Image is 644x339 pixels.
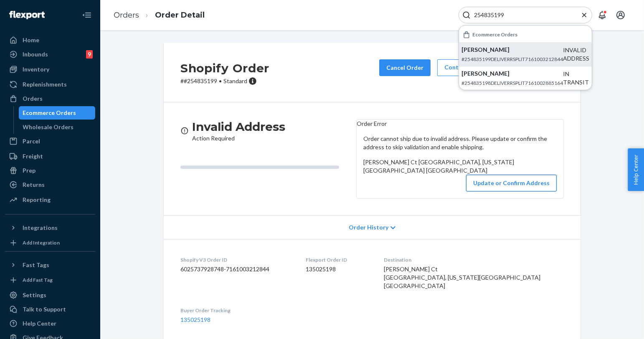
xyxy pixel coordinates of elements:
[79,7,95,23] button: Close Navigation
[23,166,35,175] div: Prep
[223,77,247,84] span: Standard
[437,59,499,76] a: Contact Support
[9,11,45,19] img: Flexport logo
[180,256,292,263] dt: Shopify V3 Order ID
[219,77,222,84] span: •
[5,33,95,47] a: Home
[466,175,557,191] button: Update or Confirm Address
[462,79,563,87] p: #254835198DELIVERRSPLIT7161002885164
[384,265,541,289] span: [PERSON_NAME] Ct [GEOGRAPHIC_DATA], [US_STATE][GEOGRAPHIC_DATA] [GEOGRAPHIC_DATA]
[5,92,95,105] a: Orders
[5,275,95,285] a: Add Fast Tag
[180,77,269,85] p: # #254835199
[23,224,58,232] div: Integrations
[155,10,205,20] a: Order Detail
[612,7,629,23] button: Open account menu
[192,119,285,143] div: Action Required
[5,317,95,330] a: Help Center
[5,193,95,206] a: Reporting
[23,94,43,103] div: Orders
[19,106,96,120] a: Ecommerce Orders
[5,150,95,163] a: Freight
[23,291,46,299] div: Settings
[349,223,388,232] span: Order History
[107,3,211,28] ol: breadcrumbs
[5,164,95,177] a: Prep
[5,258,95,272] button: Fast Tags
[5,78,95,91] a: Replenishments
[5,238,95,248] a: Add Integration
[23,319,56,328] div: Help Center
[384,256,564,263] dt: Destination
[5,178,95,191] a: Returns
[5,135,95,148] a: Parcel
[23,123,74,131] div: Wholesale Orders
[461,46,563,54] p: [PERSON_NAME]
[462,11,471,19] svg: Search Icon
[580,11,588,20] button: Close Search
[180,307,292,314] dt: Buyer Order Tracking
[23,261,49,269] div: Fast Tags
[23,239,60,246] div: Add Integration
[379,59,431,76] button: Cancel Order
[19,120,96,134] a: Wholesale Orders
[563,46,589,63] div: INVALID ADDRESS
[192,119,285,134] h3: Invalid Address
[23,152,43,161] div: Freight
[180,265,292,273] dd: 6025737928748-7161003212844
[5,303,95,316] a: Talk to Support
[5,63,95,76] a: Inventory
[23,50,48,59] div: Inbounds
[23,276,53,283] div: Add Fast Tag
[23,80,67,89] div: Replenishments
[23,65,49,74] div: Inventory
[23,305,66,314] div: Talk to Support
[462,69,563,78] p: [PERSON_NAME]
[5,288,95,302] a: Settings
[86,50,93,59] div: 9
[461,56,563,63] p: #254835199DELIVERRSPLIT7161003212844
[363,135,557,151] p: Order cannot ship due to invalid address. Please update or confirm the address to skip validation...
[594,7,611,23] button: Open notifications
[180,316,210,323] a: 135025198
[357,120,563,128] header: Order Error
[5,48,95,61] a: Inbounds9
[23,181,45,189] div: Returns
[23,196,51,204] div: Reporting
[628,148,644,191] button: Help Center
[114,10,139,20] a: Orders
[306,256,370,263] dt: Flexport Order ID
[563,70,589,87] div: IN TRANSIT
[306,265,370,273] dd: 135025198
[23,137,40,145] div: Parcel
[23,109,76,117] div: Ecommerce Orders
[471,11,573,19] input: Search Input
[23,36,39,44] div: Home
[5,221,95,234] button: Integrations
[180,59,269,77] h2: Shopify Order
[363,158,514,174] span: [PERSON_NAME] Ct [GEOGRAPHIC_DATA], [US_STATE][GEOGRAPHIC_DATA] [GEOGRAPHIC_DATA]
[472,32,517,37] h6: Ecommerce Orders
